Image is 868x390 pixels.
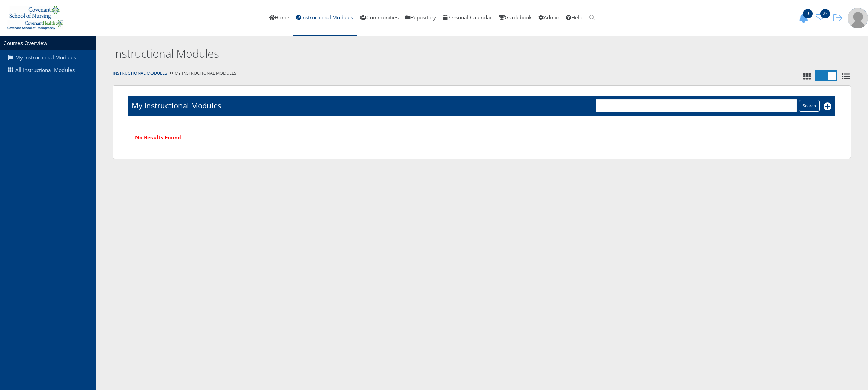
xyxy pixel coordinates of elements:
[813,13,830,23] button: 27
[824,102,832,110] i: Add New
[96,69,868,78] div: My Instructional Modules
[803,9,813,18] span: 0
[132,100,221,111] h1: My Instructional Modules
[820,9,830,18] span: 27
[841,73,851,80] i: List
[128,127,835,148] div: No Results Found
[796,13,813,23] button: 0
[796,14,813,21] a: 0
[848,8,868,28] img: user-profile-default-picture.png
[113,46,679,61] h2: Instructional Modules
[799,100,820,112] input: Search
[802,73,812,80] i: Tile
[113,70,167,76] a: Instructional Modules
[813,14,830,21] a: 27
[3,40,47,47] a: Courses Overview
